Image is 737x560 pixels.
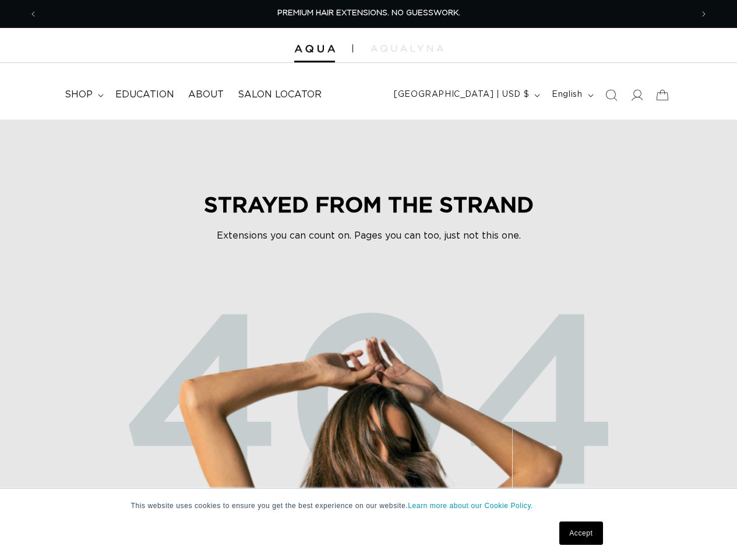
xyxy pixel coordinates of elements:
span: Education [115,89,174,101]
span: [GEOGRAPHIC_DATA] | USD $ [394,89,529,101]
h2: STRAYED FROM THE STRAND [194,191,544,217]
button: Previous announcement [20,3,46,25]
a: Salon Locator [231,82,329,108]
button: English [545,84,598,106]
p: This website uses cookies to ensure you get the best experience on our website. [131,501,606,511]
span: Salon Locator [238,89,322,101]
span: English [552,89,582,101]
a: About [181,82,231,108]
span: shop [65,89,93,101]
span: PREMIUM HAIR EXTENSIONS. NO GUESSWORK. [277,9,460,17]
p: Extensions you can count on. Pages you can too, just not this one. [194,229,544,243]
span: About [188,89,224,101]
summary: Search [598,82,624,108]
button: Next announcement [691,3,717,25]
a: Accept [559,521,602,545]
a: Learn more about our Cookie Policy. [408,502,533,510]
img: aqualyna.com [371,45,443,52]
img: Aqua Hair Extensions [294,45,335,53]
summary: shop [58,82,108,108]
a: Education [108,82,181,108]
button: [GEOGRAPHIC_DATA] | USD $ [387,84,545,106]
